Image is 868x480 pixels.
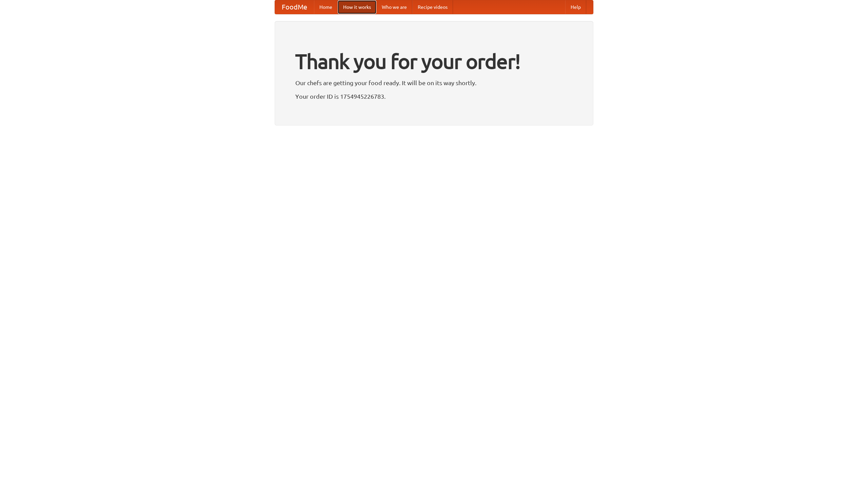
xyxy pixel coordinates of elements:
[412,0,453,14] a: Recipe videos
[295,78,573,88] p: Our chefs are getting your food ready. It will be on its way shortly.
[376,0,412,14] a: Who we are
[295,45,573,78] h1: Thank you for your order!
[314,0,338,14] a: Home
[295,91,573,101] p: Your order ID is 1754945226783.
[275,0,314,14] a: FoodMe
[565,0,586,14] a: Help
[338,0,376,14] a: How it works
